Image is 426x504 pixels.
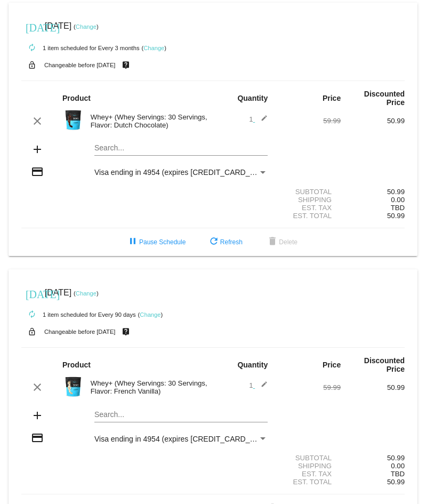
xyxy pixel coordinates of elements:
button: Pause Schedule [118,233,194,252]
button: Delete [258,233,306,252]
button: Refresh [199,233,251,252]
mat-icon: add [31,409,44,422]
span: Pause Schedule [126,238,186,246]
span: TBD [391,204,405,212]
mat-icon: autorenew [26,308,38,321]
span: 50.99 [387,212,405,220]
span: 0.00 [391,462,405,470]
mat-icon: lock_open [26,325,38,339]
span: 50.99 [387,478,405,486]
strong: Discounted Price [364,356,405,373]
mat-icon: edit [255,381,268,394]
div: Est. Tax [277,470,341,478]
span: Refresh [207,238,243,246]
div: Shipping [277,462,341,470]
mat-icon: [DATE] [26,287,38,300]
span: Visa ending in 4954 (expires [CREDIT_CARD_DATA]) [94,168,273,177]
span: TBD [391,470,405,478]
input: Search... [94,411,268,419]
mat-icon: [DATE] [26,20,38,33]
mat-icon: edit [255,115,268,127]
mat-icon: live_help [119,58,132,72]
div: Est. Total [277,478,341,486]
mat-icon: live_help [119,325,132,339]
img: Image-1-Carousel-Whey-2lb-Dutch-Chocolate-no-badge-Transp.png [62,109,84,131]
mat-icon: clear [31,381,44,394]
small: ( ) [74,290,99,297]
small: 1 item scheduled for Every 3 months [21,45,140,51]
a: Change [76,23,97,30]
small: Changeable before [DATE] [44,62,116,68]
span: 1 [249,381,268,389]
a: Change [140,311,160,318]
div: 50.99 [341,188,405,196]
span: 1 [249,115,268,123]
strong: Price [323,94,341,102]
small: ( ) [138,311,163,318]
small: ( ) [141,45,166,51]
div: Est. Total [277,212,341,220]
strong: Discounted Price [364,90,405,107]
strong: Product [62,361,91,369]
mat-icon: delete [266,236,279,249]
small: Changeable before [DATE] [44,329,116,335]
div: Whey+ (Whey Servings: 30 Servings, Flavor: Dutch Chocolate) [85,113,213,129]
mat-icon: credit_card [31,431,44,444]
div: 50.99 [341,383,405,391]
mat-icon: pause [126,236,139,249]
div: Est. Tax [277,204,341,212]
div: Subtotal [277,188,341,196]
mat-icon: autorenew [26,42,38,54]
div: 59.99 [277,383,341,391]
small: ( ) [74,23,99,30]
mat-icon: refresh [207,236,220,249]
strong: Quantity [237,361,268,369]
span: 0.00 [391,196,405,204]
input: Search... [94,144,268,153]
a: Change [143,45,164,51]
strong: Product [62,94,91,102]
span: Visa ending in 4954 (expires [CREDIT_CARD_DATA]) [94,435,273,443]
a: Change [76,290,97,297]
mat-icon: credit_card [31,165,44,178]
strong: Quantity [237,94,268,102]
div: Shipping [277,196,341,204]
img: Image-1-Carousel-Whey-2lb-Vanilla-no-badge-Transp.png [62,376,84,397]
div: Whey+ (Whey Servings: 30 Servings, Flavor: French Vanilla) [85,379,213,395]
div: Subtotal [277,454,341,462]
mat-icon: clear [31,115,44,127]
div: 59.99 [277,117,341,125]
strong: Price [323,361,341,369]
mat-icon: lock_open [26,58,38,72]
mat-select: Payment Method [94,168,268,177]
span: Delete [266,238,298,246]
small: 1 item scheduled for Every 90 days [21,311,136,318]
div: 50.99 [341,117,405,125]
div: 50.99 [341,454,405,462]
mat-icon: add [31,143,44,156]
mat-select: Payment Method [94,435,268,443]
